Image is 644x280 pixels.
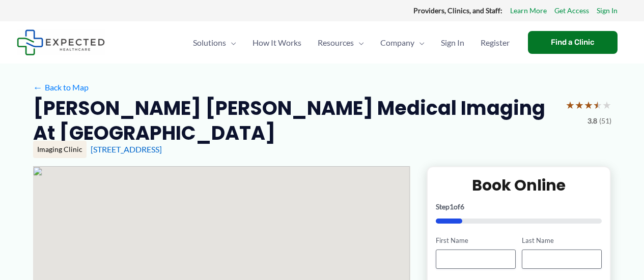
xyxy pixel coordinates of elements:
[436,203,602,210] p: Step of
[554,4,589,17] a: Get Access
[354,25,364,60] span: Menu Toggle
[433,25,472,60] a: Sign In
[380,25,414,60] span: Company
[33,96,557,146] h2: [PERSON_NAME] [PERSON_NAME] Medical Imaging at [GEOGRAPHIC_DATA]
[460,202,464,211] span: 6
[587,114,597,128] span: 3.8
[413,6,502,15] strong: Providers, Clinics, and Staff:
[185,25,518,60] nav: Primary Site Navigation
[17,29,105,55] img: Expected Healthcare Logo - side, dark font, small
[226,25,236,60] span: Menu Toggle
[318,25,354,60] span: Resources
[33,141,87,158] div: Imaging Clinic
[193,25,226,60] span: Solutions
[91,144,162,154] a: [STREET_ADDRESS]
[566,96,575,114] span: ★
[510,4,547,17] a: Learn More
[436,175,602,195] h2: Book Online
[599,114,611,128] span: (51)
[33,82,43,92] span: ←
[481,25,510,60] span: Register
[575,96,584,114] span: ★
[472,25,518,60] a: Register
[522,236,602,245] label: Last Name
[441,25,464,60] span: Sign In
[253,25,301,60] span: How It Works
[584,96,593,114] span: ★
[602,96,611,114] span: ★
[310,25,372,60] a: ResourcesMenu Toggle
[597,4,618,17] a: Sign In
[372,25,433,60] a: CompanyMenu Toggle
[450,202,454,211] span: 1
[436,236,516,245] label: First Name
[593,96,602,114] span: ★
[185,25,244,60] a: SolutionsMenu Toggle
[414,25,425,60] span: Menu Toggle
[528,31,618,54] a: Find a Clinic
[244,25,310,60] a: How It Works
[33,80,89,95] a: ←Back to Map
